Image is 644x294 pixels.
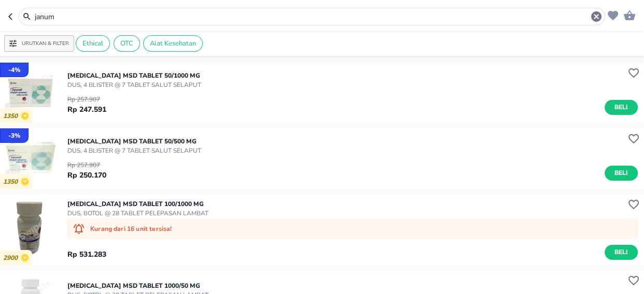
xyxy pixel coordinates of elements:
[67,249,106,260] p: Rp 531.283
[34,11,590,22] input: Cari 4000+ produk di sini
[114,39,139,48] span: OTC
[3,178,21,186] p: 1350
[67,219,638,239] div: Kurang dari 16 unit tersisa!
[605,100,638,115] button: Beli
[67,95,106,104] p: Rp 257.907
[8,65,20,75] p: - 4 %
[67,160,106,170] p: Rp 257.907
[144,39,202,48] span: Alat Kesehatan
[67,170,106,181] p: Rp 250.170
[612,102,630,113] span: Beli
[67,281,208,290] p: [MEDICAL_DATA] MSD TABLET 1000/50 MG
[67,80,201,90] p: DUS, 4 BLISTER @ 7 TABLET SALUT SELAPUT
[76,35,110,52] div: Ethical
[67,71,201,80] p: [MEDICAL_DATA] MSD TABLET 50/1000 MG
[4,35,74,52] button: Urutkan & Filter
[67,137,201,146] p: [MEDICAL_DATA] MSD TABLET 50/500 MG
[67,199,208,209] p: [MEDICAL_DATA] MSD TABLET 100/1000 MG
[143,35,203,52] div: Alat Kesehatan
[67,146,201,155] p: DUS, 4 BLISTER @ 7 TABLET SALUT SELAPUT
[605,245,638,260] button: Beli
[114,35,140,52] div: OTC
[612,247,630,258] span: Beli
[67,209,208,218] p: DUS, BOTOL @ 28 TABLET PELEPASAN LAMBAT
[3,112,21,120] p: 1350
[605,166,638,181] button: Beli
[612,168,630,179] span: Beli
[76,39,109,48] span: Ethical
[8,131,20,140] p: - 3 %
[67,104,106,115] p: Rp 247.591
[22,40,69,48] p: Urutkan & Filter
[3,254,21,262] p: 2900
